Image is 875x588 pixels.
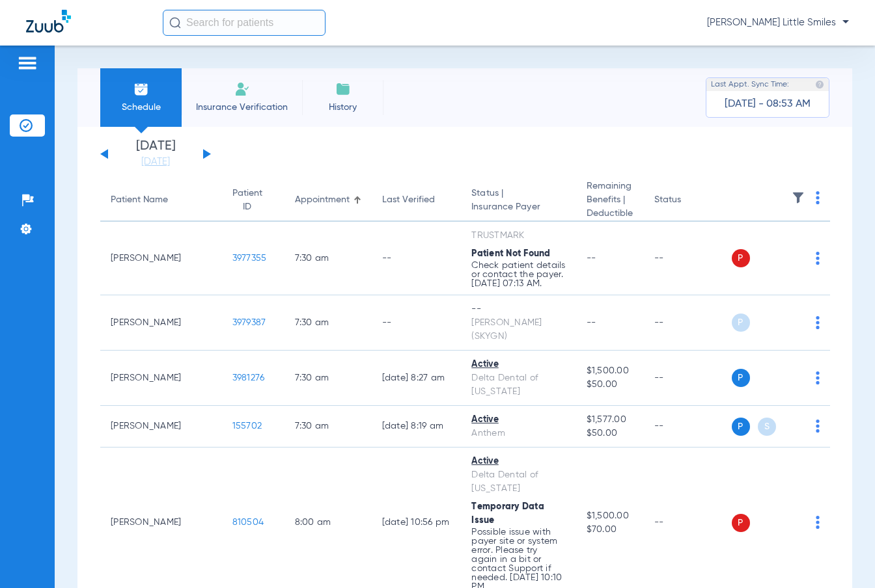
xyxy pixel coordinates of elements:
[758,418,776,436] span: S
[232,373,265,382] span: 3981276
[471,316,565,343] div: [PERSON_NAME] (SKYGN)
[295,193,361,207] div: Appointment
[471,302,565,316] div: --
[732,249,750,267] span: P
[587,523,633,537] span: $70.00
[471,371,565,399] div: Delta Dental of [US_STATE]
[732,314,750,332] span: P
[295,193,350,207] div: Appointment
[816,371,820,384] img: group-dot-blue.svg
[816,252,820,265] img: group-dot-blue.svg
[587,207,633,220] span: Deductible
[815,80,824,89] img: last sync help info
[644,295,732,351] td: --
[285,406,372,448] td: 7:30 AM
[587,378,633,392] span: $50.00
[471,468,565,496] div: Delta Dental of [US_STATE]
[587,364,633,378] span: $1,500.00
[732,514,750,532] span: P
[471,200,565,214] span: Insurance Payer
[232,518,264,527] span: 810504
[117,155,195,168] a: [DATE]
[169,17,181,29] img: Search Icon
[644,222,732,295] td: --
[372,295,462,351] td: --
[382,193,451,207] div: Last Verified
[372,406,462,448] td: [DATE] 8:19 AM
[587,509,633,523] span: $1,500.00
[644,180,732,222] th: Status
[285,351,372,406] td: 7:30 AM
[587,318,596,327] span: --
[111,193,168,207] div: Patient Name
[732,418,750,436] span: P
[471,358,565,371] div: Active
[644,406,732,448] td: --
[163,10,326,36] input: Search for patients
[471,261,565,288] p: Check patient details or contact the payer. [DATE] 07:13 AM.
[792,191,805,204] img: filter.svg
[725,98,811,111] span: [DATE] - 08:53 AM
[382,193,435,207] div: Last Verified
[17,55,38,71] img: hamburger-icon
[191,101,292,114] span: Insurance Verification
[232,318,266,327] span: 3979387
[133,81,149,97] img: Schedule
[471,427,565,440] div: Anthem
[461,180,576,222] th: Status |
[232,187,262,214] div: Patient ID
[232,187,274,214] div: Patient ID
[587,427,633,440] span: $50.00
[100,406,222,448] td: [PERSON_NAME]
[587,254,596,263] span: --
[234,81,250,97] img: Manual Insurance Verification
[100,295,222,351] td: [PERSON_NAME]
[372,351,462,406] td: [DATE] 8:27 AM
[100,351,222,406] td: [PERSON_NAME]
[471,249,550,258] span: Patient Not Found
[285,222,372,295] td: 7:30 AM
[707,16,849,29] span: [PERSON_NAME] Little Smiles
[816,191,820,204] img: group-dot-blue.svg
[372,222,462,295] td: --
[312,101,374,114] span: History
[100,222,222,295] td: [PERSON_NAME]
[471,229,565,243] div: TRUSTMARK
[26,10,71,33] img: Zuub Logo
[816,316,820,329] img: group-dot-blue.svg
[285,295,372,351] td: 7:30 AM
[576,180,644,222] th: Remaining Benefits |
[232,254,267,263] span: 3977355
[471,413,565,427] div: Active
[110,101,172,114] span: Schedule
[587,413,633,427] span: $1,577.00
[732,369,750,387] span: P
[644,351,732,406] td: --
[232,421,262,431] span: 155702
[117,140,195,168] li: [DATE]
[471,455,565,468] div: Active
[471,502,544,525] span: Temporary Data Issue
[111,193,212,207] div: Patient Name
[335,81,351,97] img: History
[816,420,820,433] img: group-dot-blue.svg
[816,516,820,529] img: group-dot-blue.svg
[711,78,789,91] span: Last Appt. Sync Time:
